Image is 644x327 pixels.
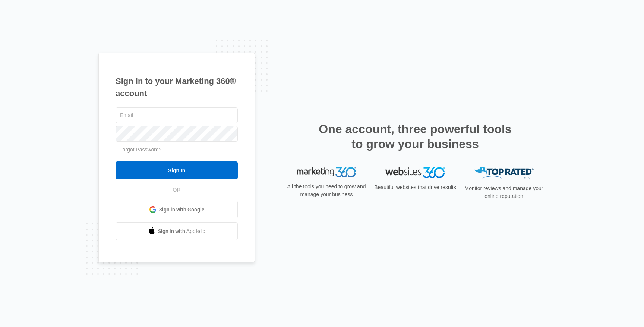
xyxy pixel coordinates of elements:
a: Forgot Password? [119,147,162,153]
span: OR [168,186,186,194]
h2: One account, three powerful tools to grow your business [316,122,514,151]
span: Sign in with Apple Id [158,227,206,235]
p: All the tools you need to grow and manage your business [285,183,368,198]
input: Sign In [116,161,238,179]
img: Top Rated Local [474,167,534,179]
img: Websites 360 [385,167,445,178]
span: Sign in with Google [159,206,205,214]
img: Marketing 360 [297,167,356,177]
a: Sign in with Google [116,201,238,218]
input: Email [116,107,238,123]
p: Monitor reviews and manage your online reputation [462,185,546,200]
p: Beautiful websites that drive results [373,183,457,191]
a: Sign in with Apple Id [116,222,238,240]
h1: Sign in to your Marketing 360® account [116,75,238,100]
